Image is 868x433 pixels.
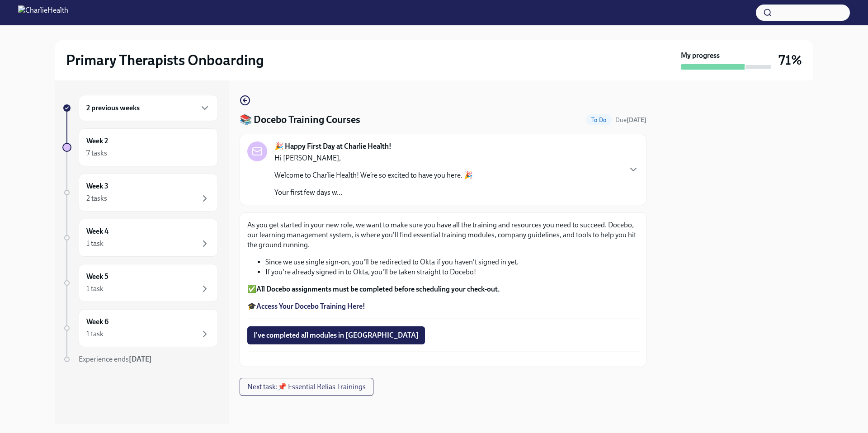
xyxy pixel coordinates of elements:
[240,113,360,127] h4: 📚 Docebo Training Courses
[247,220,639,250] p: As you get started in your new role, we want to make sure you have all the training and resources...
[256,302,365,311] a: Access Your Docebo Training Here!
[274,153,473,163] p: Hi [PERSON_NAME],
[86,329,104,339] div: 1 task
[129,355,152,363] strong: [DATE]
[86,317,108,327] h6: Week 6
[274,188,473,198] p: Your first few days w...
[62,309,218,347] a: Week 61 task
[66,51,264,69] h2: Primary Therapists Onboarding
[86,136,108,146] h6: Week 2
[86,181,108,191] h6: Week 3
[86,239,104,249] div: 1 task
[86,284,104,294] div: 1 task
[62,128,218,166] a: Week 27 tasks
[627,116,646,124] strong: [DATE]
[615,116,646,124] span: August 26th, 2025 09:00
[247,284,639,294] p: ✅
[586,117,612,123] span: To Do
[274,141,392,151] strong: 🎉 Happy First Day at Charlie Health!
[778,52,802,68] h3: 71%
[265,257,639,267] li: Since we use single sign-on, you'll be redirected to Okta if you haven't signed in yet.
[86,148,107,158] div: 7 tasks
[247,301,639,311] p: 🎓
[681,51,720,61] strong: My progress
[86,226,108,236] h6: Week 4
[615,116,646,124] span: Due
[79,95,218,121] div: 2 previous weeks
[86,272,108,282] h6: Week 5
[254,331,419,340] span: I've completed all modules in [GEOGRAPHIC_DATA]
[86,103,140,113] h6: 2 previous weeks
[62,174,218,212] a: Week 32 tasks
[247,326,425,344] button: I've completed all modules in [GEOGRAPHIC_DATA]
[274,170,473,180] p: Welcome to Charlie Health! We’re so excited to have you here. 🎉
[256,285,500,293] strong: All Docebo assignments must be completed before scheduling your check-out.
[62,219,218,257] a: Week 41 task
[62,264,218,302] a: Week 51 task
[240,378,373,396] button: Next task:📌 Essential Relias Trainings
[79,355,152,363] span: Experience ends
[265,267,639,277] li: If you're already signed in to Okta, you'll be taken straight to Docebo!
[247,382,366,391] span: Next task : 📌 Essential Relias Trainings
[18,5,68,20] img: CharlieHealth
[86,193,107,203] div: 2 tasks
